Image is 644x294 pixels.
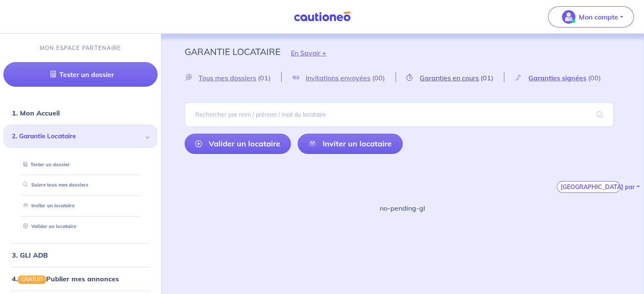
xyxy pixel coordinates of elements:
[185,74,281,82] a: Tous mes dossiers(01)
[20,203,75,209] a: Inviter un locataire
[481,74,493,82] span: (01)
[20,162,70,168] a: Tester un dossier
[528,74,586,82] span: Garanties signées
[12,275,119,283] a: 4.GRATUITPublier mes annonces
[40,44,122,52] p: MON ESPACE PARTENAIRE
[14,158,147,172] div: Tester un dossier
[12,132,143,141] span: 2. Garantie Locataire
[420,74,479,82] span: Garanties en cours
[20,223,76,229] a: Valider un locataire
[562,10,575,24] img: illu_account_valid_menu.svg
[280,41,337,65] button: En Savoir +
[199,74,256,82] span: Tous mes dossiers
[380,203,425,213] p: no-pending-gl
[504,74,611,82] a: Garanties signées(00)
[579,12,618,22] p: Mon compte
[14,178,147,192] div: Suivre tous mes dossiers
[185,134,291,154] a: Valider un locataire
[3,270,158,287] div: 4.GRATUITPublier mes annonces
[306,74,370,82] span: Invitations envoyées
[290,11,354,22] img: Cautioneo
[258,74,271,82] span: (01)
[185,44,280,59] p: Garantie Locataire
[586,103,614,126] span: search
[12,109,60,117] a: 1. Mon Accueil
[3,62,158,87] a: Tester un dossier
[185,102,614,127] input: Rechercher par nom / prénom / mail du locataire
[548,6,634,27] button: illu_account_valid_menu.svgMon compte
[3,125,158,148] div: 2. Garantie Locataire
[14,199,147,213] div: Inviter un locataire
[20,182,88,188] a: Suivre tous mes dossiers
[3,104,158,121] div: 1. Mon Accueil
[298,134,402,154] a: Inviter un locataire
[372,74,385,82] span: (00)
[14,220,147,234] div: Valider un locataire
[12,251,48,259] a: 3. GLI ADB
[557,181,620,193] button: [GEOGRAPHIC_DATA] par
[588,74,601,82] span: (00)
[282,74,395,82] a: Invitations envoyées(00)
[3,247,158,264] div: 3. GLI ADB
[396,74,504,82] a: Garanties en cours(01)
